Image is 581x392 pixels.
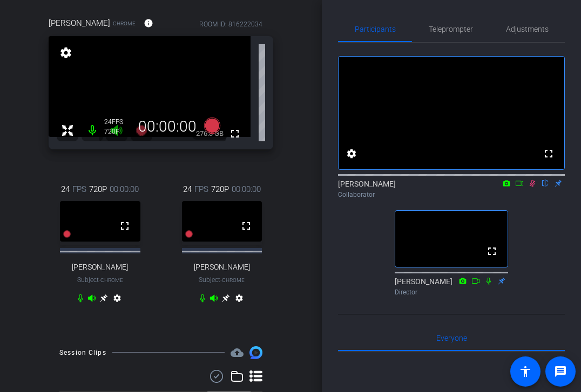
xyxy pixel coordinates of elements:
[183,183,192,195] span: 24
[228,127,241,140] mat-icon: fullscreen
[99,276,100,284] span: -
[194,263,250,272] span: [PERSON_NAME]
[89,183,107,195] span: 720P
[72,263,128,272] span: [PERSON_NAME]
[542,147,555,160] mat-icon: fullscreen
[144,18,153,28] mat-icon: info
[118,219,131,232] mat-icon: fullscreen
[77,275,123,285] span: Subject
[199,275,245,285] span: Subject
[104,118,131,126] div: 24
[554,365,567,378] mat-icon: message
[240,219,253,232] mat-icon: fullscreen
[233,294,246,307] mat-icon: settings
[222,277,245,283] span: Chrome
[111,294,124,307] mat-icon: settings
[220,276,222,284] span: -
[355,25,396,33] span: Participants
[485,245,498,258] mat-icon: fullscreen
[395,287,508,297] div: Director
[211,183,229,195] span: 720P
[131,118,204,136] div: 00:00:00
[395,276,508,297] div: [PERSON_NAME]
[61,183,70,195] span: 24
[338,178,565,200] div: [PERSON_NAME]
[519,365,532,378] mat-icon: accessibility
[199,19,262,29] div: ROOM ID: 816222034
[49,17,110,29] span: [PERSON_NAME]
[100,277,123,283] span: Chrome
[231,346,244,359] span: Destinations for your clips
[338,190,565,200] div: Collaborator
[231,346,244,359] mat-icon: cloud_upload
[58,46,73,59] mat-icon: settings
[232,183,261,195] span: 00:00:00
[345,147,358,160] mat-icon: settings
[429,25,473,33] span: Teleprompter
[110,183,139,195] span: 00:00:00
[112,118,123,126] span: FPS
[436,334,467,342] span: Everyone
[113,19,136,27] span: Chrome
[59,347,106,358] div: Session Clips
[104,127,131,136] div: 720P
[72,183,86,195] span: FPS
[194,183,208,195] span: FPS
[539,178,552,188] mat-icon: flip
[506,25,549,33] span: Adjustments
[249,346,262,359] img: Session clips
